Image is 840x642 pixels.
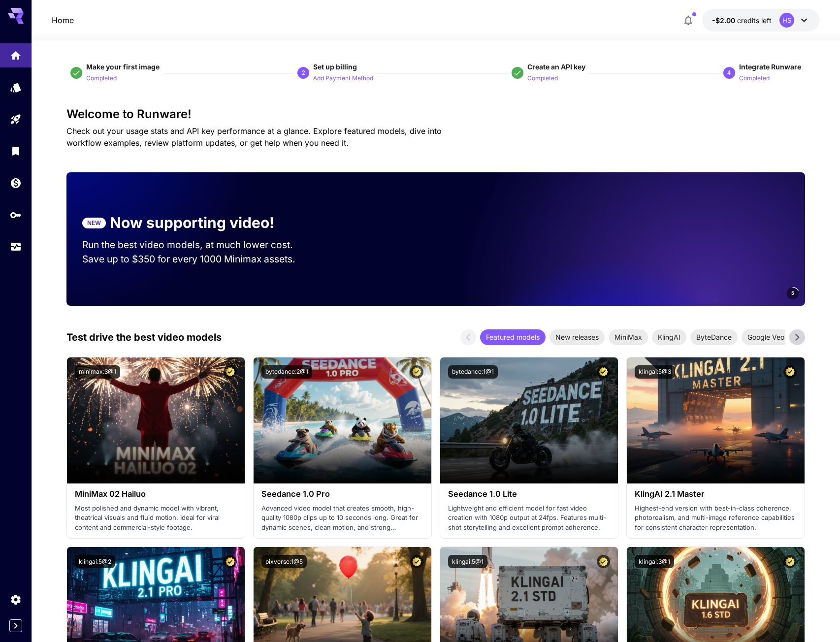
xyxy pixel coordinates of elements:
button: Certified Model – Vetted for best performance and includes a commercial license. [224,365,237,379]
span: Make your first image [86,63,160,71]
div: Wallet [10,177,22,189]
div: Playground [10,113,22,126]
img: alt [440,357,618,483]
span: Create an API key [527,63,585,71]
p: Completed [86,74,117,83]
div: MiniMax [609,329,648,345]
button: Add Payment Method [313,72,373,84]
img: alt [254,357,431,483]
button: klingai:3@1 [635,555,674,568]
span: -$2.00 [712,16,737,25]
button: bytedance:2@1 [261,365,312,379]
p: Lightweight and efficient model for fast video creation with 1080p output at 24fps. Features mult... [448,504,610,533]
span: Integrate Runware [739,63,801,71]
button: minimax:3@1 [75,365,120,379]
span: ByteDance [690,332,738,342]
button: pixverse:1@5 [261,555,307,568]
div: Usage [10,241,22,253]
p: 2 [302,68,305,77]
img: alt [67,357,245,483]
div: Home [10,46,22,59]
p: Highest-end version with best-in-class coherence, photorealism, and multi-image reference capabil... [635,504,797,533]
span: MiniMax [609,332,648,342]
button: Expand sidebar [9,619,22,632]
a: Home [52,14,74,26]
span: Set up billing [313,63,357,71]
p: Most polished and dynamic model with vibrant, theatrical visuals and fluid motion. Ideal for vira... [75,504,237,533]
div: Featured models [480,329,546,345]
div: New releases [549,329,605,345]
span: 5 [791,289,794,297]
button: -$2.00HS [702,9,820,32]
div: KlingAI [652,329,686,345]
div: HS [779,13,794,28]
div: API Keys [10,209,22,221]
h3: KlingAI 2.1 Master [635,489,797,499]
button: Certified Model – Vetted for best performance and includes a commercial license. [597,555,610,568]
button: Certified Model – Vetted for best performance and includes a commercial license. [224,555,237,568]
button: Certified Model – Vetted for best performance and includes a commercial license. [783,365,797,379]
button: Completed [527,72,558,84]
p: Add Payment Method [313,74,373,83]
button: Completed [739,72,770,84]
p: Save up to $350 for every 1000 Minimax assets. [82,252,312,266]
span: credits left [737,16,772,25]
p: Run the best video models, at much lower cost. [82,238,312,252]
button: Completed [86,72,117,84]
button: Certified Model – Vetted for best performance and includes a commercial license. [410,555,423,568]
span: Google Veo [742,332,790,342]
p: Completed [527,74,558,83]
button: bytedance:1@1 [448,365,498,379]
button: Certified Model – Vetted for best performance and includes a commercial license. [597,365,610,379]
div: Models [10,81,22,94]
div: Google Veo [742,329,790,345]
h3: Welcome to Runware! [66,107,805,121]
span: KlingAI [652,332,686,342]
img: alt [627,357,805,483]
h3: MiniMax 02 Hailuo [75,489,237,499]
p: Now supporting video! [110,212,274,234]
button: Certified Model – Vetted for best performance and includes a commercial license. [410,365,423,379]
button: klingai:5@2 [75,555,115,568]
span: New releases [549,332,605,342]
p: Test drive the best video models [66,330,222,345]
button: Certified Model – Vetted for best performance and includes a commercial license. [783,555,797,568]
p: NEW [87,219,101,227]
nav: breadcrumb [52,14,74,26]
span: Featured models [480,332,546,342]
span: Check out your usage stats and API key performance at a glance. Explore featured models, dive int... [66,126,442,148]
div: Library [10,145,22,157]
p: 4 [727,68,731,77]
button: klingai:5@1 [448,555,487,568]
button: klingai:5@3 [635,365,675,379]
div: -$2.00 [712,15,772,26]
p: Completed [739,74,770,83]
h3: Seedance 1.0 Lite [448,489,610,499]
h3: Seedance 1.0 Pro [261,489,423,499]
div: ByteDance [690,329,738,345]
p: Advanced video model that creates smooth, high-quality 1080p clips up to 10 seconds long. Great f... [261,504,423,533]
div: Settings [10,593,22,606]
